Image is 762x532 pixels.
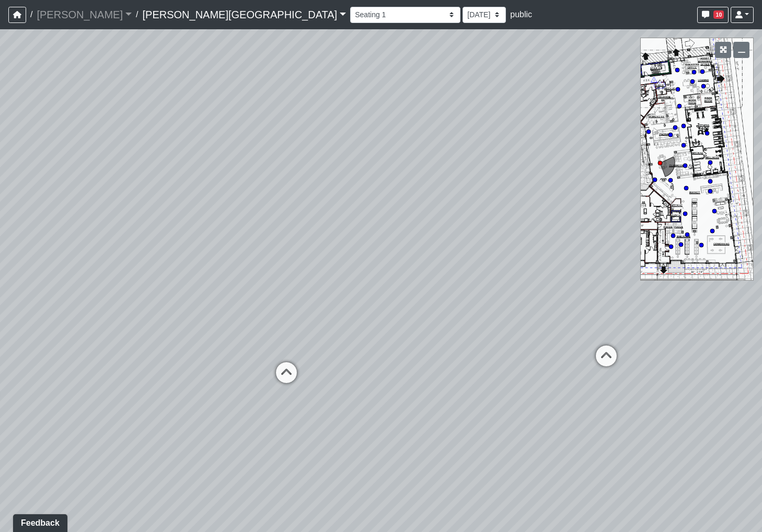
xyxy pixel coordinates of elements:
button: 10 [697,7,729,23]
a: [PERSON_NAME][GEOGRAPHIC_DATA] [142,4,346,25]
span: public [510,10,532,19]
span: / [26,4,37,25]
span: / [132,4,142,25]
span: 10 [713,10,724,19]
iframe: Ybug feedback widget [8,511,70,532]
a: [PERSON_NAME] [37,4,132,25]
